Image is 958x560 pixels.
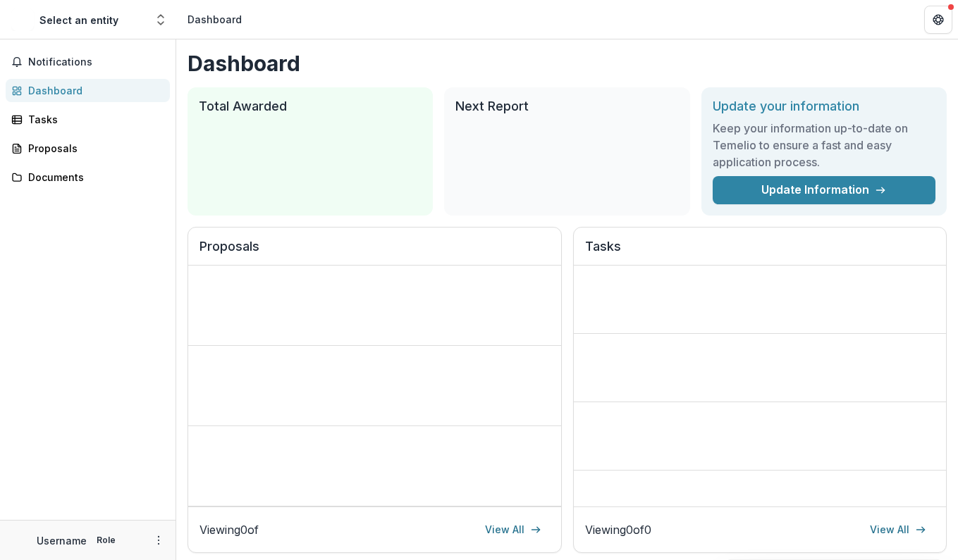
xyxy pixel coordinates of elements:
[199,239,550,266] h2: Proposals
[182,9,247,30] nav: breadcrumb
[199,99,422,114] h2: Total Awarded
[188,51,947,76] h1: Dashboard
[92,534,120,547] p: Role
[6,79,170,102] a: Dashboard
[188,12,242,27] div: Dashboard
[6,51,170,73] button: Notifications
[37,533,87,548] p: Username
[28,170,159,185] div: Documents
[28,112,159,127] div: Tasks
[6,166,170,189] a: Documents
[477,518,550,541] a: View All
[28,83,159,98] div: Dashboard
[713,99,935,114] h2: Update your information
[6,137,170,160] a: Proposals
[713,176,935,204] a: Update Information
[151,6,171,34] button: Open entity switcher
[39,13,118,27] div: Select an entity
[28,56,164,68] span: Notifications
[713,120,935,170] h3: Keep your information up-to-date on Temelio to ensure a fast and easy application process.
[924,6,952,34] button: Get Help
[861,518,935,541] a: View All
[585,521,651,538] p: Viewing 0 of 0
[455,99,678,114] h2: Next Report
[199,521,259,538] p: Viewing 0 of
[150,532,167,549] button: More
[585,239,935,266] h2: Tasks
[28,141,159,156] div: Proposals
[6,108,170,131] a: Tasks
